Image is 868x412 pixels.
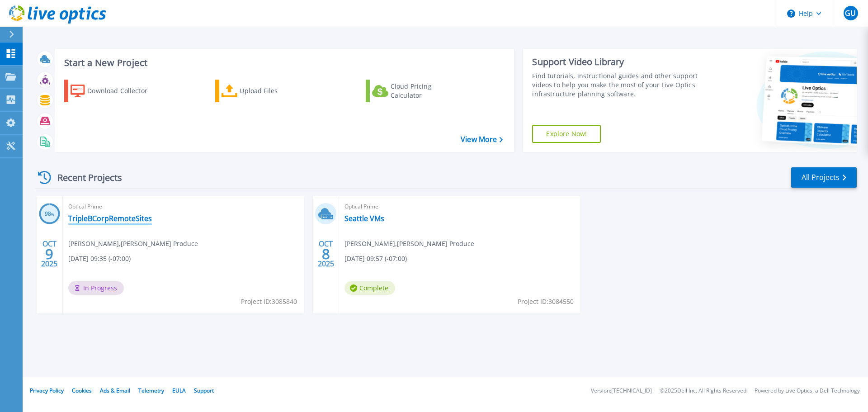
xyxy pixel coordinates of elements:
a: All Projects [791,167,857,188]
a: Privacy Policy [30,387,64,394]
h3: 98 [39,209,60,219]
span: Project ID: 3084550 [518,297,574,307]
h3: Start a New Project [64,58,503,68]
div: Support Video Library [532,56,702,68]
a: Upload Files [215,80,316,102]
li: Powered by Live Optics, a Dell Technology [755,388,860,394]
div: OCT 2025 [317,237,335,270]
span: [DATE] 09:57 (-07:00) [344,254,407,264]
a: TripleBCorpRemoteSites [68,214,152,223]
div: OCT 2025 [41,237,58,270]
span: [DATE] 09:35 (-07:00) [68,254,131,264]
span: Optical Prime [68,202,298,212]
div: Find tutorials, instructional guides and other support videos to help you make the most of your L... [532,71,702,99]
span: [PERSON_NAME] , [PERSON_NAME] Produce [344,239,474,249]
a: Ads & Email [100,387,130,394]
div: Download Collector [87,82,160,100]
span: In Progress [68,281,124,295]
span: Complete [344,281,395,295]
div: Recent Projects [35,166,134,189]
a: Download Collector [64,80,165,102]
a: EULA [172,387,186,394]
a: View More [461,135,503,144]
span: Optical Prime [344,202,575,212]
span: % [51,212,54,217]
li: © 2025 Dell Inc. All Rights Reserved [660,388,746,394]
div: Cloud Pricing Calculator [391,82,463,100]
a: Seattle VMs [344,214,384,223]
span: 8 [322,250,330,258]
span: GU [845,9,856,17]
a: Explore Now! [532,125,601,143]
div: Upload Files [240,82,312,100]
a: Cookies [72,387,92,394]
span: 9 [45,250,53,258]
span: [PERSON_NAME] , [PERSON_NAME] Produce [68,239,198,249]
a: Support [194,387,214,394]
li: Version: [TECHNICAL_ID] [591,388,652,394]
a: Cloud Pricing Calculator [366,80,467,102]
a: Telemetry [138,387,164,394]
span: Project ID: 3085840 [241,297,297,307]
